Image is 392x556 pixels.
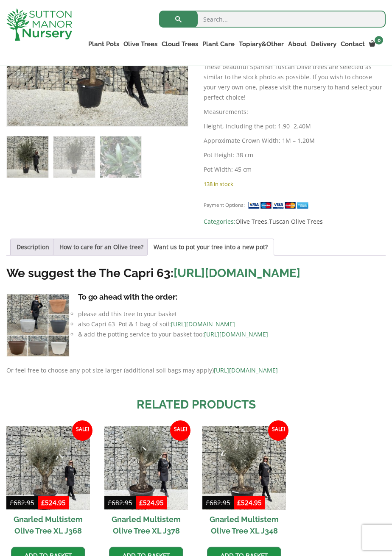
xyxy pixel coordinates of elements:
bdi: 524.95 [41,498,66,507]
span: Sale! [170,420,190,441]
h2: Gnarled Multistem Olive Tree XL J378 [104,510,188,540]
a: Contact [339,38,367,50]
span: 0 [375,36,383,44]
img: logo [6,8,72,41]
p: Or feel free to choose any pot size larger (additional soil bags may apply) [6,365,386,375]
p: These beautiful Spanish Tuscan Olive trees are selected as similar to the stock photo as possible... [204,62,386,103]
a: Cloud Trees [160,38,200,50]
a: Topiary&Other [237,38,286,50]
img: Tuscan Olive Tree XXL 1.90 - 2.40 - Image 2 [53,136,95,178]
bdi: 682.95 [10,498,34,507]
img: Tuscan Olive Tree XXL 1.90 - 2.40 - Image 3 [100,136,142,178]
img: Tuscan Olive Tree XXL 1.90 - 2.40 - 5D546B5B 34DF 476F AFAA E53E08DD126F [6,294,70,357]
span: £ [206,498,210,507]
a: About [286,38,309,50]
p: 138 in stock [204,179,386,189]
a: Tuscan Olive Trees [269,217,323,225]
a: [URL][DOMAIN_NAME] [174,266,300,280]
a: Plant Care [200,38,237,50]
p: Pot Height: 38 cm [204,150,386,160]
img: Gnarled Multistem Olive Tree XL J348 [202,426,286,510]
strong: We suggest the The Capri 63: [6,266,300,280]
a: How to care for an Olive tree? [59,239,143,255]
h2: Related products [6,396,386,414]
a: Sale! Gnarled Multistem Olive Tree XL J348 [202,426,286,540]
span: £ [139,498,143,507]
li: also Capri 63 Pot & 1 bag of soil: [15,319,386,329]
img: Tuscan Olive Tree XXL 1.90 - 2.40 [7,136,48,178]
a: [URL][DOMAIN_NAME] [204,330,268,338]
a: Delivery [309,38,339,50]
a: Olive Trees [121,38,160,50]
span: £ [237,498,241,507]
li: please add this tree to your basket [15,309,386,319]
a: [URL][DOMAIN_NAME] [214,366,278,374]
bdi: 682.95 [206,498,230,507]
a: Description [17,239,49,255]
li: & add the potting service to your basket too: [15,329,386,339]
p: Approximate Crown Width: 1M – 1.20M [204,136,386,146]
h2: Gnarled Multistem Olive Tree XL J368 [6,510,90,540]
a: Sale! Gnarled Multistem Olive Tree XL J368 [6,426,90,540]
span: Categories: , [204,217,386,227]
span: £ [108,498,112,507]
span: Sale! [268,420,288,441]
bdi: 524.95 [237,498,262,507]
span: £ [10,498,14,507]
img: payment supported [248,201,311,210]
img: Gnarled Multistem Olive Tree XL J368 [6,426,90,510]
p: Measurements: [204,107,386,117]
strong: To go ahead with the order: [78,292,177,301]
span: Sale! [72,420,92,441]
a: Sale! Gnarled Multistem Olive Tree XL J378 [104,426,188,540]
bdi: 524.95 [139,498,164,507]
input: Search... [159,11,386,28]
a: [URL][DOMAIN_NAME] [171,320,235,328]
a: 0 [367,38,386,50]
p: Pot Width: 45 cm [204,164,386,175]
span: £ [41,498,45,507]
a: Olive Trees [235,217,267,225]
small: Payment Options: [204,202,245,208]
bdi: 682.95 [108,498,132,507]
p: Height, including the pot: 1.90- 2.40M [204,121,386,131]
a: Plant Pots [86,38,121,50]
img: Gnarled Multistem Olive Tree XL J378 [104,426,188,510]
a: Want us to pot your tree into a new pot? [154,239,268,255]
h2: Gnarled Multistem Olive Tree XL J348 [202,510,286,540]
